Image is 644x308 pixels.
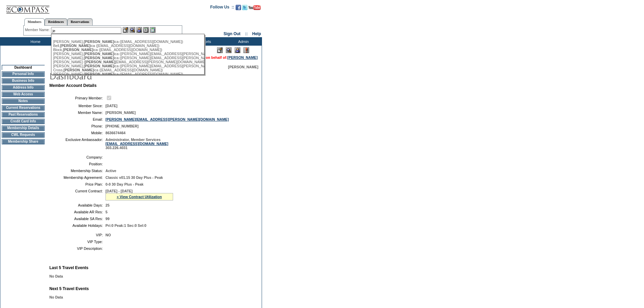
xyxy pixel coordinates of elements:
span: You are acting on behalf of: [180,55,258,60]
td: Available AR Res: [52,210,103,214]
img: Subscribe to our YouTube Channel [248,5,261,10]
div: [PERSON_NAME] ( [EMAIL_ADDRESS][PERSON_NAME][DOMAIN_NAME]) [53,60,202,64]
td: Primary Member: [52,95,103,101]
td: Credit Card Info [2,119,45,124]
div: Block, ica ([EMAIL_ADDRESS][DOMAIN_NAME]) [53,48,202,52]
td: Mobile: [52,131,103,135]
a: Help [252,31,261,36]
a: [PERSON_NAME] [228,55,258,60]
span: [PERSON_NAME] [84,52,114,56]
a: » View Contract Utilization [117,195,162,199]
td: Price Plan: [52,182,103,186]
td: VIP: [52,233,103,237]
td: Admin [223,37,262,46]
img: b_edit.gif [123,27,128,33]
img: Become our fan on Facebook [236,5,241,10]
img: Impersonate [136,27,142,33]
img: View Mode [226,47,232,53]
span: [PERSON_NAME] [64,68,94,72]
span: [PERSON_NAME] [85,60,115,64]
td: Current Contract: [52,189,103,200]
td: Membership Share [2,139,45,144]
td: Membership Status: [52,169,103,173]
div: [PERSON_NAME], ica ([PERSON_NAME][EMAIL_ADDRESS][PERSON_NAME][DOMAIN_NAME]) [53,52,202,56]
td: Membership Details [2,125,45,131]
img: Edit Mode [217,47,223,53]
a: Sign Out [223,31,240,36]
td: Follow Us :: [210,4,234,12]
span: [DATE] - [DATE] [105,189,133,193]
td: Member Since: [52,104,103,108]
td: Available SA Res: [52,217,103,221]
div: [PERSON_NAME], ica ([PERSON_NAME][EMAIL_ADDRESS][PERSON_NAME][DOMAIN_NAME]) [53,64,202,68]
span: [PERSON_NAME] [84,64,114,68]
img: Follow us on Twitter [242,5,247,10]
span: [PERSON_NAME] [105,111,136,115]
span: [PERSON_NAME] [84,40,114,44]
td: Company: [52,155,103,159]
a: Subscribe to our YouTube Channel [248,7,261,11]
span: NO [105,233,111,237]
span: Pri:0 Peak:1 Sec:0 Sel:0 [105,223,146,228]
img: View [129,27,135,33]
span: 0-0 30 Day Plus - Peak [105,182,144,186]
a: Follow us on Twitter [242,7,247,11]
td: Email: [52,117,103,121]
td: Dashboard [2,65,45,70]
span: [DATE] [105,104,117,108]
td: Exclusive Ambassador: [52,138,103,150]
a: Become our fan on Facebook [236,7,241,11]
b: Member Account Details [49,83,97,88]
div: Bell, ica ([EMAIL_ADDRESS][DOMAIN_NAME]) [53,44,202,48]
span: Administrator, Member Services 303.226.4031 [105,138,168,150]
a: [EMAIL_ADDRESS][DOMAIN_NAME] [105,142,168,146]
span: Active [105,169,116,173]
a: Members [24,18,45,26]
td: Membership Agreement: [52,175,103,180]
span: :: [245,31,248,36]
td: Position: [52,162,103,166]
td: Business Info [2,78,45,84]
span: [PERSON_NAME] [84,56,114,60]
a: [PERSON_NAME][EMAIL_ADDRESS][PERSON_NAME][DOMAIN_NAME] [105,117,229,121]
span: [PERSON_NAME] [228,65,258,69]
div: [PERSON_NAME], ica ([EMAIL_ADDRESS][DOMAIN_NAME]) [53,40,202,44]
td: VIP Type: [52,240,103,244]
td: Web Access [2,92,45,97]
td: Current Reservations [2,105,45,111]
img: Reservations [143,27,149,33]
div: [PERSON_NAME], ica ([PERSON_NAME][EMAIL_ADDRESS][PERSON_NAME][DOMAIN_NAME]) [53,56,202,60]
td: Past Reservations [2,112,45,117]
img: b_calculator.gif [150,27,156,33]
span: [PERSON_NAME] [63,48,93,52]
span: 99 [105,217,110,221]
td: Available Days: [52,203,103,207]
span: 25 [105,203,110,207]
img: Log Concern/Member Elevation [243,47,249,53]
div: [PERSON_NAME], ica ([EMAIL_ADDRESS][DOMAIN_NAME]) [53,72,202,76]
b: Last 5 Travel Events [49,265,88,270]
td: Available Holidays: [52,223,103,228]
td: Member Name: [52,111,103,115]
span: [PERSON_NAME] [84,72,114,76]
td: Phone: [52,124,103,128]
div: Member Name: [25,27,51,33]
td: Home [15,37,54,46]
td: Notes [2,98,45,104]
span: 5 [105,210,108,214]
td: VIP Description: [52,246,103,251]
td: Personal Info [2,71,45,77]
div: No Data [49,274,258,278]
img: pgTtlDashboard.gif [49,69,184,82]
span: Classic v01.15 30 Day Plus - Peak [105,175,163,180]
b: Next 5 Travel Events [49,286,89,291]
td: Address Info [2,85,45,90]
td: CWL Requests [2,132,45,138]
div: No Data [49,295,258,299]
div: Cross, ica ([EMAIL_ADDRESS][DOMAIN_NAME]) [53,68,202,72]
span: [PERSON_NAME] [60,44,90,48]
a: Reservations [67,18,93,25]
a: Residences [45,18,67,25]
img: Impersonate [235,47,240,53]
span: 8636674464 [105,131,125,135]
